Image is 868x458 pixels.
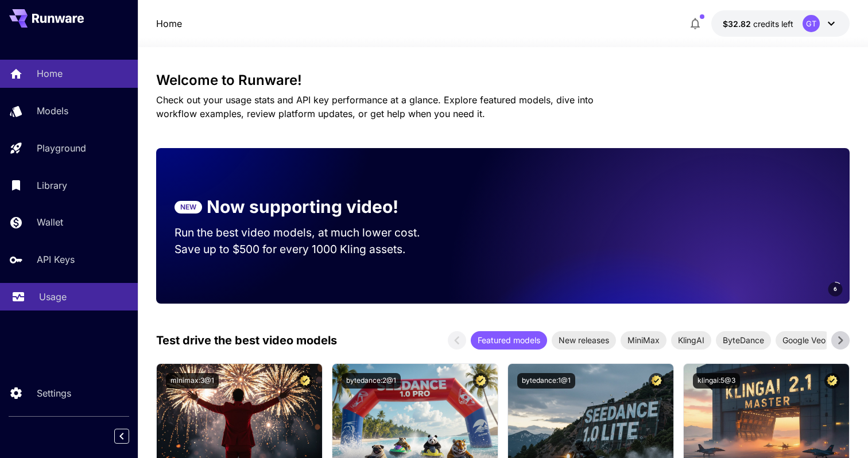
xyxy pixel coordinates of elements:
a: Home [156,17,182,30]
button: Certified Model – Vetted for best performance and includes a commercial license. [473,373,489,389]
span: 6 [834,285,837,293]
button: $32.82057GT [711,10,850,37]
button: minimax:3@1 [166,373,219,389]
p: Wallet [37,215,63,229]
div: KlingAI [671,331,711,350]
div: Featured models [471,331,547,350]
div: New releases [552,331,616,350]
button: Collapse sidebar [114,429,129,444]
p: Settings [37,386,71,400]
div: Collapse sidebar [123,426,138,447]
span: credits left [753,19,793,29]
h3: Welcome to Runware! [156,72,850,88]
nav: breadcrumb [156,17,182,30]
span: Featured models [471,334,547,346]
span: MiniMax [621,334,666,346]
div: ByteDance [716,331,771,350]
div: GT [803,15,820,32]
span: ByteDance [716,334,771,346]
p: Save up to $500 for every 1000 Kling assets. [175,241,442,258]
div: $32.82057 [723,18,793,30]
span: Google Veo [776,334,832,346]
button: Certified Model – Vetted for best performance and includes a commercial license. [297,373,313,389]
p: Models [37,104,68,118]
span: Check out your usage stats and API key performance at a glance. Explore featured models, dive int... [156,94,594,119]
button: bytedance:1@1 [517,373,575,389]
div: MiniMax [621,331,666,350]
p: API Keys [37,253,75,266]
span: New releases [552,334,616,346]
p: Home [37,67,63,80]
div: Google Veo [776,331,832,350]
p: Playground [37,141,86,155]
button: Certified Model – Vetted for best performance and includes a commercial license. [649,373,664,389]
span: KlingAI [671,334,711,346]
button: Certified Model – Vetted for best performance and includes a commercial license. [824,373,840,389]
p: Usage [39,290,67,304]
p: Library [37,178,67,192]
span: $32.82 [723,19,753,29]
p: Now supporting video! [207,194,398,220]
p: Test drive the best video models [156,332,337,349]
p: Run the best video models, at much lower cost. [175,224,442,241]
button: klingai:5@3 [693,373,740,389]
button: bytedance:2@1 [342,373,401,389]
